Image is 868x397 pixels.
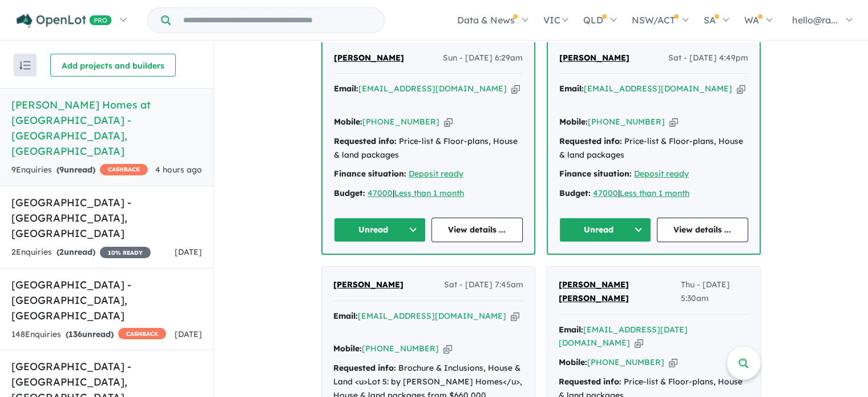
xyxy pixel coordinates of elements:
span: 9 [59,165,64,175]
h5: [GEOGRAPHIC_DATA] - [GEOGRAPHIC_DATA] , [GEOGRAPHIC_DATA] [11,195,202,241]
span: Sat - [DATE] 4:49pm [668,51,748,65]
button: Add projects and builders [50,54,176,77]
strong: Budget: [559,188,591,198]
span: CASHBACK [118,328,166,339]
div: 148 Enquir ies [11,328,166,342]
strong: Email: [559,324,583,335]
a: [PHONE_NUMBER] [587,357,664,367]
div: | [334,187,523,200]
a: Deposit ready [409,169,463,179]
strong: Mobile: [334,117,362,127]
strong: Email: [559,83,584,94]
div: 2 Enquir ies [11,246,151,259]
a: [PHONE_NUMBER] [362,343,439,354]
strong: Mobile: [559,117,588,127]
span: [PERSON_NAME] [334,53,404,63]
strong: Finance situation: [334,169,406,179]
h5: [GEOGRAPHIC_DATA] - [GEOGRAPHIC_DATA] , [GEOGRAPHIC_DATA] [11,277,202,323]
span: 10 % READY [100,247,151,258]
a: [PHONE_NUMBER] [588,117,665,127]
span: [DATE] [175,247,202,257]
strong: Email: [334,83,358,94]
img: sort.svg [19,61,31,70]
span: Sun - [DATE] 6:29am [443,51,523,65]
a: View details ... [431,218,523,242]
a: [PERSON_NAME] [333,278,403,292]
strong: Mobile: [333,343,362,354]
span: 4 hours ago [155,165,202,175]
strong: Requested info: [559,376,621,387]
a: 47000 [593,188,618,198]
button: Copy [669,356,677,368]
strong: Budget: [334,188,365,198]
span: CASHBACK [100,164,148,175]
span: 136 [68,329,82,339]
a: [EMAIL_ADDRESS][DOMAIN_NAME] [358,311,506,321]
div: Price-list & Floor-plans, House & land packages [559,135,748,162]
a: Less than 1 month [620,188,689,198]
strong: Requested info: [559,136,622,146]
a: [PHONE_NUMBER] [362,117,439,127]
strong: ( unread) [56,247,95,257]
a: View details ... [657,218,749,242]
a: [PERSON_NAME] [PERSON_NAME] [559,278,681,306]
strong: Requested info: [333,363,396,373]
span: [PERSON_NAME] [559,53,629,63]
span: Thu - [DATE] 5:30am [681,278,749,306]
button: Copy [511,310,519,322]
strong: Requested info: [334,136,397,146]
a: 47000 [368,188,393,198]
span: [DATE] [175,329,202,339]
span: hello@ra... [792,14,838,26]
div: | [559,187,748,200]
input: Try estate name, suburb, builder or developer [173,8,382,33]
strong: ( unread) [56,165,95,175]
span: 2 [59,247,64,257]
a: Deposit ready [634,169,689,179]
button: Copy [444,116,453,128]
button: Copy [635,337,643,349]
button: Copy [737,83,745,95]
a: [EMAIL_ADDRESS][DOMAIN_NAME] [358,83,507,94]
button: Copy [669,116,678,128]
strong: Email: [333,311,358,321]
strong: Finance situation: [559,169,632,179]
div: Price-list & Floor-plans, House & land packages [334,135,523,162]
span: [PERSON_NAME] [PERSON_NAME] [559,279,629,303]
a: [EMAIL_ADDRESS][DATE][DOMAIN_NAME] [559,324,688,348]
a: [PERSON_NAME] [559,51,629,65]
img: Openlot PRO Logo White [17,14,112,28]
span: [PERSON_NAME] [333,279,403,290]
button: Copy [443,343,452,355]
strong: ( unread) [66,329,114,339]
a: Less than 1 month [394,188,464,198]
button: Copy [511,83,520,95]
a: [EMAIL_ADDRESS][DOMAIN_NAME] [584,83,732,94]
button: Unread [559,218,651,242]
div: 9 Enquir ies [11,163,148,177]
h5: [PERSON_NAME] Homes at [GEOGRAPHIC_DATA] - [GEOGRAPHIC_DATA] , [GEOGRAPHIC_DATA] [11,97,202,159]
button: Unread [334,218,426,242]
strong: Mobile: [559,357,587,367]
span: Sat - [DATE] 7:45am [444,278,523,292]
a: [PERSON_NAME] [334,51,404,65]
